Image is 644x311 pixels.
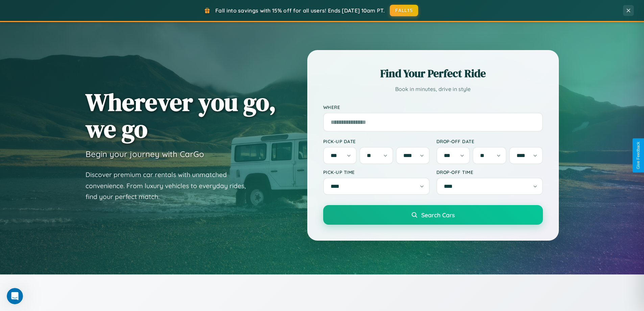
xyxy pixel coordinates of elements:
[323,66,543,81] h2: Find Your Perfect Ride
[390,5,418,16] button: FALL15
[636,142,641,169] div: Give Feedback
[323,169,430,175] label: Pick-up Time
[323,205,543,225] button: Search Cars
[215,7,385,14] span: Fall into savings with 15% off for all users! Ends [DATE] 10am PT.
[421,211,455,219] span: Search Cars
[86,169,255,202] p: Discover premium car rentals with unmatched convenience. From luxury vehicles to everyday rides, ...
[323,104,543,110] label: Where
[86,89,276,142] h1: Wherever you go, we go
[323,84,543,94] p: Book in minutes, drive in style
[436,138,543,144] label: Drop-off Date
[436,169,543,175] label: Drop-off Time
[86,149,204,159] h3: Begin your journey with CarGo
[7,288,23,304] iframe: Intercom live chat
[323,138,430,144] label: Pick-up Date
